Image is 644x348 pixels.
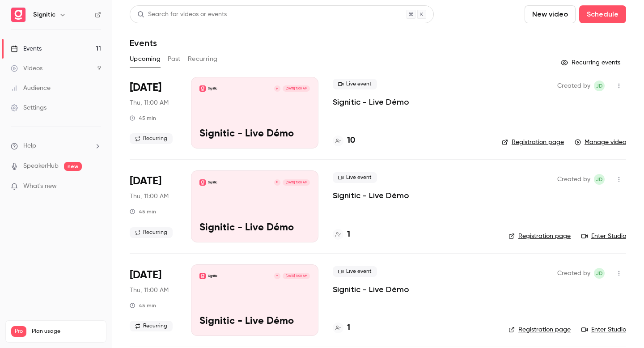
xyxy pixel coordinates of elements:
span: Live event [333,79,377,89]
div: Oct 9 Thu, 11:00 AM (Europe/Paris) [130,264,177,336]
p: Signitic - Live Démo [199,316,310,327]
div: Events [11,44,42,53]
span: [DATE] 11:00 AM [283,85,309,92]
h4: 1 [347,229,350,241]
a: Registration page [508,232,571,241]
a: Signitic - Live Démo [333,190,409,201]
a: Signitic - Live DémoSigniticY[DATE] 11:00 AMSignitic - Live Démo [191,264,318,336]
span: Recurring [130,321,173,331]
span: Live event [333,266,377,277]
span: JD [596,174,603,185]
span: [DATE] [130,174,161,188]
img: Signitic - Live Démo [199,179,206,186]
div: 45 min [130,302,156,309]
p: Signitic [208,180,217,185]
h4: 1 [347,322,350,334]
a: Signitic - Live DémoSigniticM[DATE] 11:00 AMSignitic - Live Démo [191,77,318,149]
span: [DATE] 11:00 AM [283,179,309,186]
div: Search for videos or events [137,10,227,19]
h4: 10 [347,135,355,147]
span: Created by [557,174,590,185]
a: 10 [333,135,355,147]
div: Oct 2 Thu, 11:00 AM (Europe/Paris) [130,170,177,242]
span: What's new [23,182,57,191]
a: Enter Studio [581,325,626,334]
button: Upcoming [130,52,161,66]
span: Thu, 11:00 AM [130,98,169,107]
button: Past [168,52,181,66]
a: Enter Studio [581,232,626,241]
span: Recurring [130,227,173,238]
a: 1 [333,322,350,334]
a: Signitic - Live DémoSigniticM[DATE] 11:00 AMSignitic - Live Démo [191,170,318,242]
div: Videos [11,64,42,73]
span: Help [23,141,36,151]
span: Thu, 11:00 AM [130,286,169,295]
span: [DATE] 11:00 AM [283,273,309,279]
a: SpeakerHub [23,161,59,171]
span: Created by [557,268,590,279]
span: Joris Dulac [594,174,605,185]
a: Registration page [502,138,564,147]
span: Recurring [130,133,173,144]
a: Signitic - Live Démo [333,284,409,295]
p: Signitic - Live Démo [199,128,310,140]
span: JD [596,268,603,279]
span: Created by [557,81,590,91]
span: new [64,162,82,171]
div: Sep 25 Thu, 11:00 AM (Europe/Paris) [130,77,177,149]
span: Plan usage [32,328,101,335]
span: JD [596,81,603,91]
div: M [274,179,281,186]
a: Registration page [508,325,571,334]
span: Live event [333,172,377,183]
p: Signitic - Live Démo [199,222,310,234]
a: Manage video [575,138,626,147]
li: help-dropdown-opener [11,141,101,151]
button: Recurring events [557,55,626,70]
h6: Signitic [33,10,55,19]
a: Signitic - Live Démo [333,97,409,107]
a: 1 [333,229,350,241]
button: Schedule [579,5,626,23]
span: [DATE] [130,81,161,95]
span: [DATE] [130,268,161,282]
span: Joris Dulac [594,81,605,91]
span: Pro [11,326,26,337]
img: Signitic [11,8,25,22]
h1: Events [130,38,157,48]
div: 45 min [130,208,156,215]
div: M [274,85,281,92]
img: Signitic - Live Démo [199,273,206,279]
span: Joris Dulac [594,268,605,279]
span: Thu, 11:00 AM [130,192,169,201]
div: Settings [11,103,47,112]
div: 45 min [130,115,156,122]
button: New video [525,5,576,23]
p: Signitic [208,274,217,278]
p: Signitic [208,86,217,91]
div: Audience [11,84,51,93]
div: Y [274,272,281,280]
button: Recurring [188,52,218,66]
img: Signitic - Live Démo [199,85,206,92]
